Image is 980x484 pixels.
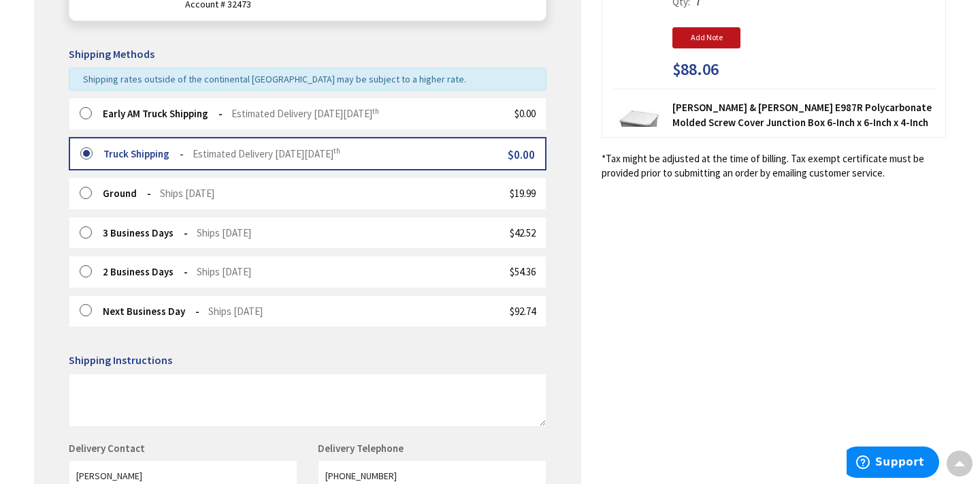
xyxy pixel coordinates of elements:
span: $42.52 [510,226,536,239]
strong: 2 Business Days [103,265,188,278]
h5: Shipping Methods [69,48,546,61]
sup: th [372,106,379,116]
iframe: Opens a widget where you can find more information [847,447,939,481]
sup: th [333,146,340,155]
span: Shipping Instructions [69,353,172,367]
span: Ships [DATE] [208,305,263,318]
strong: Next Business Day [103,305,199,318]
span: $19.99 [510,187,536,200]
span: Estimated Delivery [DATE][DATE] [231,107,379,120]
: *Tax might be adjusted at the time of billing. Tax exempt certificate must be provided prior to s... [602,151,946,181]
span: Shipping rates outside of the continental [GEOGRAPHIC_DATA] may be subject to a higher rate. [83,73,466,85]
strong: Truck Shipping [103,147,184,160]
span: $0.00 [508,147,535,162]
strong: 3 Business Days [103,226,188,239]
span: Ships [DATE] [197,265,251,278]
span: $0.00 [514,107,536,120]
strong: Ground [103,187,151,200]
label: Delivery Contact [69,442,148,455]
span: Ships [DATE] [197,226,251,239]
span: $92.74 [510,305,536,318]
span: Ships [DATE] [160,187,214,200]
span: Estimated Delivery [DATE][DATE] [193,147,340,160]
label: Delivery Telephone [318,442,407,455]
span: $54.36 [510,265,536,278]
strong: [PERSON_NAME] & [PERSON_NAME] E987R Polycarbonate Molded Screw Cover Junction Box 6-Inch x 6-Inch... [672,100,935,144]
span: $88.06 [672,61,719,78]
img: Thomas & Betts E987R Polycarbonate Molded Screw Cover Junction Box 6-Inch x 6-Inch x 4-Inch Carlon® [618,106,660,148]
strong: Early AM Truck Shipping [103,107,223,120]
